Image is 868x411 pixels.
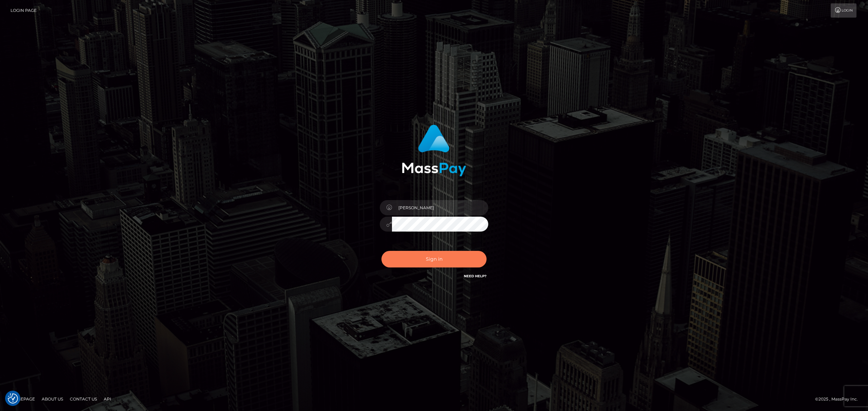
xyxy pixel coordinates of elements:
button: Consent Preferences [8,393,18,404]
a: Homepage [7,394,38,404]
input: Username... [392,200,488,215]
a: API [101,394,114,404]
a: Login Page [11,3,37,18]
a: Login [831,3,856,18]
img: Revisit consent button [8,393,18,404]
a: Contact Us [67,394,100,404]
a: Need Help? [464,274,487,278]
a: About Us [39,394,66,404]
div: © 2025 , MassPay Inc. [815,395,863,403]
img: MassPay Login [402,125,466,176]
button: Sign in [381,251,487,267]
